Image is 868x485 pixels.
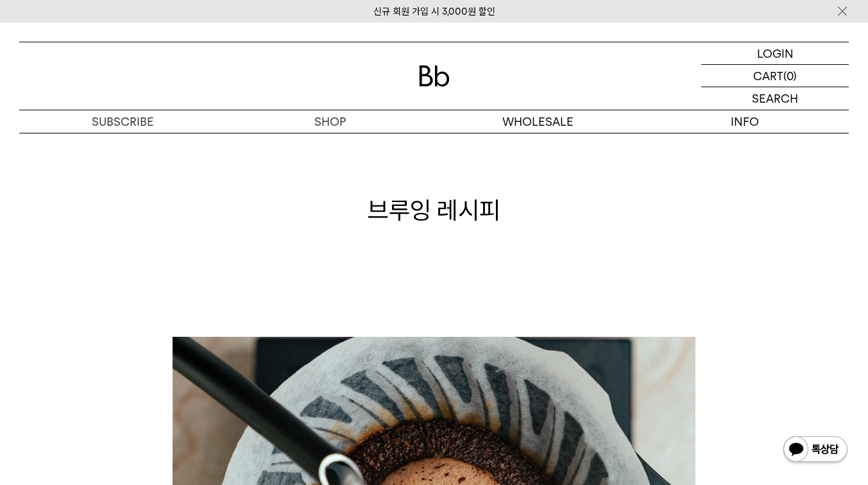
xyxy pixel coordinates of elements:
a: CART (0) [701,65,849,87]
a: 신규 회원 가입 시 3,000원 할인 [373,6,495,17]
p: INFO [642,110,849,133]
a: LOGIN [701,42,849,65]
p: SEARCH [752,87,798,110]
p: CART [753,65,783,87]
h1: 브루잉 레시피 [19,193,849,227]
p: LOGIN [757,42,794,64]
a: SHOP [226,110,434,133]
a: SUBSCRIBE [19,110,226,133]
p: (0) [783,65,797,87]
p: WHOLESALE [434,110,642,133]
img: 로고 [419,65,450,87]
img: 카카오톡 채널 1:1 채팅 버튼 [782,435,849,466]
